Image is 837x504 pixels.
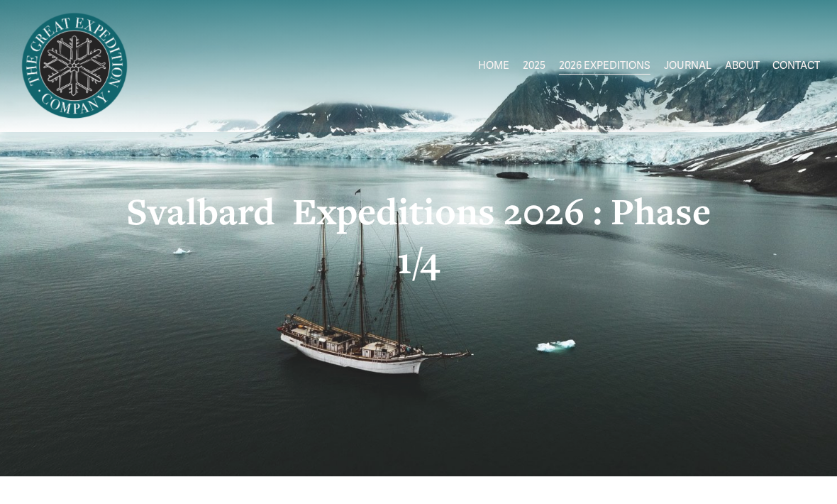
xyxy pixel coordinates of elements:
span: 2025 [523,56,545,75]
a: folder dropdown [559,55,650,77]
img: Arctic Expeditions [17,9,132,124]
span: 2026 EXPEDITIONS [559,56,650,75]
a: folder dropdown [523,55,545,77]
strong: Svalbard Expeditions 2026 : Phase 1/4 [126,186,719,284]
a: CONTACT [772,55,820,77]
a: JOURNAL [664,55,711,77]
a: ABOUT [725,55,760,77]
a: HOME [478,55,509,77]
